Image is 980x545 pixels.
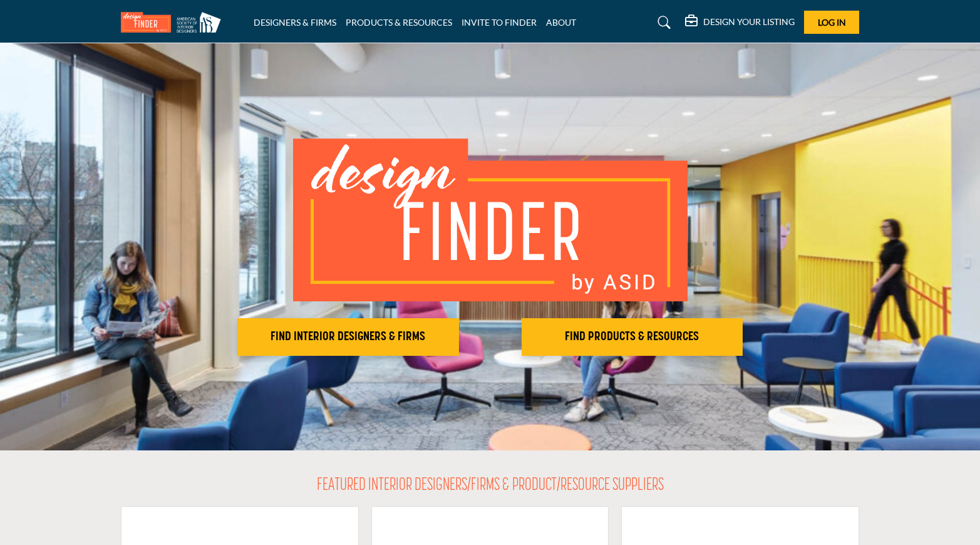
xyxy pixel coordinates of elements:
[646,13,679,33] a: Search
[462,17,537,28] a: INVITE TO FINDER
[121,12,227,33] img: Site Logo
[241,330,455,345] h2: FIND INTERIOR DESIGNERS & FIRMS
[293,138,688,301] img: image
[317,475,664,497] h2: FEATURED INTERIOR DESIGNERS/FIRMS & PRODUCT/RESOURCE SUPPLIERS
[804,11,859,34] button: Log In
[685,15,795,30] div: DESIGN YOUR LISTING
[818,17,846,28] span: Log In
[703,16,795,28] h5: DESIGN YOUR LISTING
[254,17,336,28] a: DESIGNERS & FIRMS
[522,318,743,356] button: FIND PRODUCTS & RESOURCES
[546,17,576,28] a: ABOUT
[525,330,740,345] h2: FIND PRODUCTS & RESOURCES
[346,17,452,28] a: PRODUCTS & RESOURCES
[237,318,459,356] button: FIND INTERIOR DESIGNERS & FIRMS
